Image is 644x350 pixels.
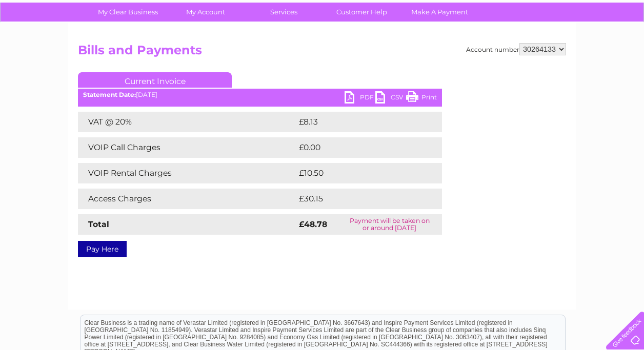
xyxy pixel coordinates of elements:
[164,3,248,22] a: My Account
[241,3,326,22] a: Services
[466,43,566,55] div: Account number
[78,137,296,158] td: VOIP Call Charges
[78,112,296,132] td: VAT @ 20%
[78,91,442,98] div: [DATE]
[78,43,566,63] h2: Bills and Payments
[80,6,565,50] div: Clear Business is a trading name of Verastar Limited (registered in [GEOGRAPHIC_DATA] No. 3667643...
[78,189,296,209] td: Access Charges
[78,163,296,183] td: VOIP Rental Charges
[23,27,75,58] img: logo.png
[518,44,549,51] a: Telecoms
[576,44,601,51] a: Contact
[296,137,418,158] td: £0.00
[88,219,109,229] strong: Total
[610,44,634,51] a: Log out
[489,44,512,51] a: Energy
[555,44,570,51] a: Blog
[296,163,420,183] td: £10.50
[319,3,404,22] a: Customer Help
[375,91,406,106] a: CSV
[296,189,420,209] td: £30.15
[337,214,442,235] td: Payment will be taken on or around [DATE]
[464,44,483,51] a: Water
[86,3,170,22] a: My Clear Business
[296,112,416,132] td: £8.13
[451,5,521,18] a: 0333 014 3131
[345,91,375,106] a: PDF
[78,241,127,257] a: Pay Here
[397,3,482,22] a: Make A Payment
[406,91,437,106] a: Print
[299,219,327,229] strong: £48.78
[83,91,136,98] b: Statement Date:
[78,72,232,88] a: Current Invoice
